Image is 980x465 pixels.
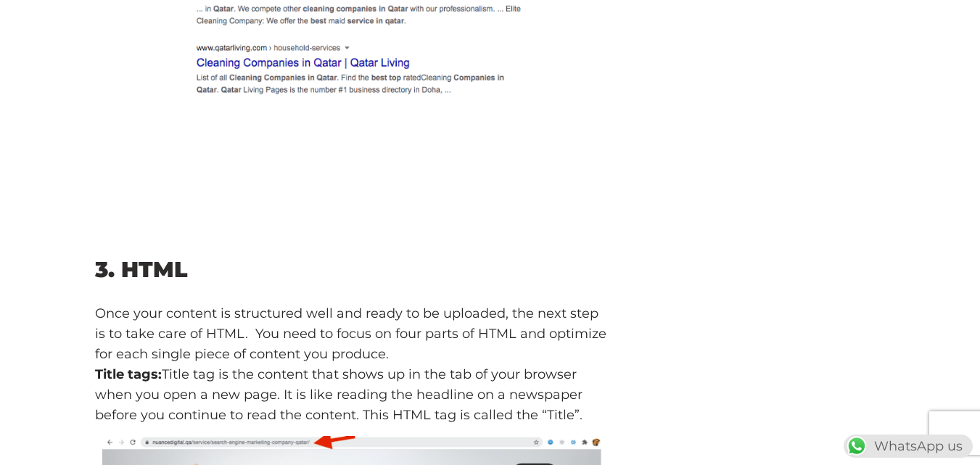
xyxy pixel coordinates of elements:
strong: Title tags: [95,366,162,382]
img: WhatsApp [845,435,868,458]
a: WhatsAppWhatsApp us [844,438,973,454]
strong: 3. HTML [95,256,188,283]
p: Title tag is the content that shows up in the tab of your browser when you open a new page. It is... [95,364,610,425]
p: Once your content is structured well and ready to be uploaded, the next step is to take care of H... [95,303,610,364]
div: WhatsApp us [844,435,973,458]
